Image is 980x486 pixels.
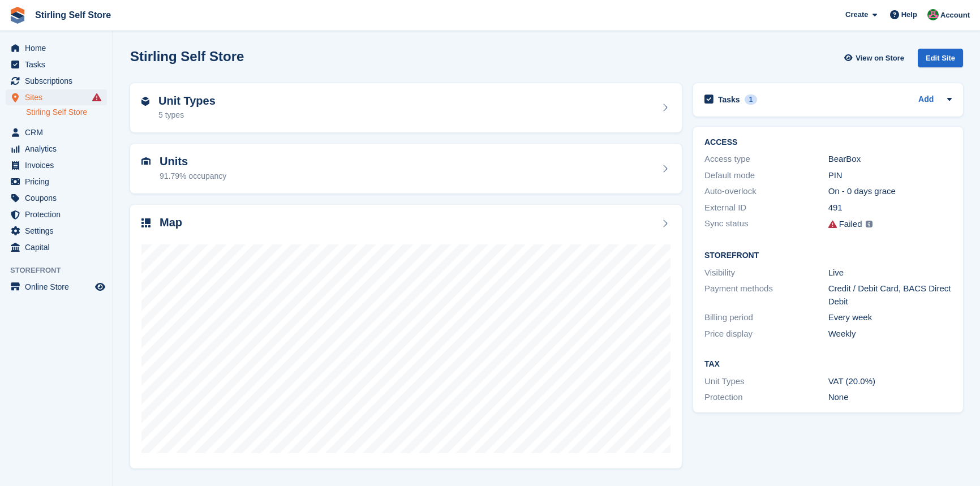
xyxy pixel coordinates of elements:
span: Capital [25,239,93,255]
div: Sync status [704,217,828,231]
img: unit-icn-7be61d7bf1b0ce9d3e12c5938cc71ed9869f7b940bace4675aadf7bd6d80202e.svg [141,157,151,165]
a: View on Store [843,49,909,67]
a: menu [6,207,107,222]
a: menu [6,190,107,206]
span: Protection [25,207,93,222]
img: unit-type-icn-2b2737a686de81e16bb02015468b77c625bbabd49415b5ef34ead5e3b44a266d.svg [141,97,149,106]
a: Stirling Self Store [26,107,107,118]
div: Access type [704,153,828,166]
h2: Units [160,155,226,168]
div: On - 0 days grace [828,185,952,198]
div: Billing period [704,311,828,324]
a: menu [6,89,107,105]
a: menu [6,157,107,173]
div: PIN [828,169,952,182]
span: Tasks [25,57,93,72]
div: Auto-overlock [704,185,828,198]
a: menu [6,57,107,72]
div: Live [828,266,952,279]
a: Units 91.79% occupancy [130,144,682,193]
h2: Map [160,216,182,229]
div: Unit Types [704,375,828,388]
span: Invoices [25,157,93,173]
span: Analytics [25,141,93,157]
a: menu [6,174,107,190]
div: Failed [839,218,862,231]
a: menu [6,279,107,295]
div: Default mode [704,169,828,182]
img: map-icn-33ee37083ee616e46c38cad1a60f524a97daa1e2b2c8c0bc3eb3415660979fc1.svg [141,218,151,227]
span: Online Store [25,279,93,295]
span: Create [845,9,868,20]
img: Lucy [927,9,939,20]
a: menu [6,124,107,140]
div: 491 [828,201,952,214]
span: CRM [25,124,93,140]
a: Add [918,93,934,106]
h2: Stirling Self Store [130,49,244,64]
h2: Tasks [718,94,740,105]
div: BearBox [828,153,952,166]
div: Visibility [704,266,828,279]
div: Payment methods [704,282,828,308]
span: Sites [25,89,93,105]
div: Price display [704,328,828,341]
a: menu [6,73,107,89]
img: icon-info-grey-7440780725fd019a000dd9b08b2336e03edf1995a4989e88bcd33f0948082b44.svg [866,221,872,227]
div: Credit / Debit Card, BACS Direct Debit [828,282,952,308]
a: menu [6,40,107,56]
span: Subscriptions [25,73,93,89]
div: Protection [704,391,828,404]
span: Coupons [25,190,93,206]
h2: Unit Types [158,94,216,107]
span: View on Store [856,53,904,64]
div: 5 types [158,109,216,121]
span: Help [901,9,917,20]
h2: Tax [704,360,952,369]
a: Map [130,205,682,469]
div: 1 [745,94,758,105]
span: Account [940,10,970,21]
span: Storefront [10,265,113,276]
div: Every week [828,311,952,324]
a: Edit Site [918,49,963,72]
a: Preview store [93,280,107,294]
a: menu [6,223,107,239]
img: stora-icon-8386f47178a22dfd0bd8f6a31ec36ba5ce8667c1dd55bd0f319d3a0aa187defe.svg [9,7,26,24]
div: External ID [704,201,828,214]
span: Home [25,40,93,56]
a: Stirling Self Store [31,6,115,24]
div: VAT (20.0%) [828,375,952,388]
a: menu [6,141,107,157]
a: Unit Types 5 types [130,83,682,133]
span: Pricing [25,174,93,190]
div: Weekly [828,328,952,341]
i: Smart entry sync failures have occurred [92,93,101,102]
a: menu [6,239,107,255]
span: Settings [25,223,93,239]
h2: ACCESS [704,138,952,147]
h2: Storefront [704,251,952,260]
div: 91.79% occupancy [160,170,226,182]
div: None [828,391,952,404]
div: Edit Site [918,49,963,67]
